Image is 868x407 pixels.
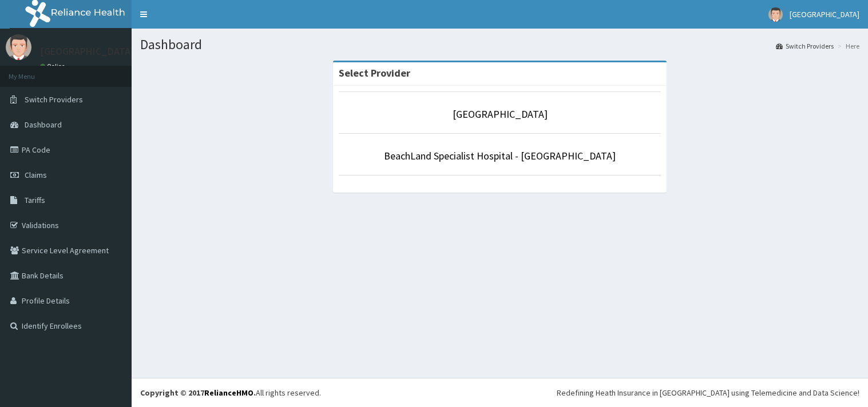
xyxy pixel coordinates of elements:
[25,94,83,105] span: Switch Providers
[132,378,868,407] footer: All rights reserved.
[25,170,47,180] span: Claims
[140,37,859,52] h1: Dashboard
[776,41,834,51] a: Switch Providers
[40,46,134,57] p: [GEOGRAPHIC_DATA]
[384,149,616,162] a: BeachLand Specialist Hospital - [GEOGRAPHIC_DATA]
[40,62,68,70] a: Online
[557,387,859,398] div: Redefining Heath Insurance in [GEOGRAPHIC_DATA] using Telemedicine and Data Science!
[140,388,256,398] strong: Copyright © 2017 .
[6,34,31,60] img: User Image
[339,66,410,79] strong: Select Provider
[204,388,253,398] a: RelianceHMO
[835,41,859,51] li: Here
[790,9,859,19] span: [GEOGRAPHIC_DATA]
[25,119,62,130] span: Dashboard
[25,195,45,205] span: Tariffs
[768,7,783,22] img: User Image
[453,107,548,121] a: [GEOGRAPHIC_DATA]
